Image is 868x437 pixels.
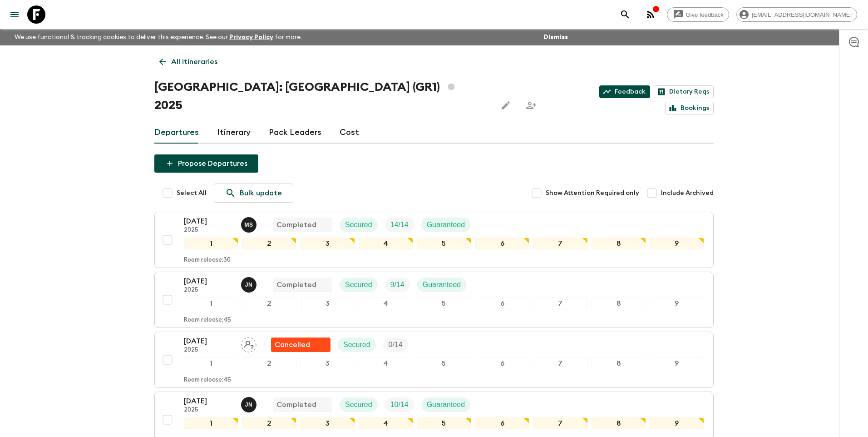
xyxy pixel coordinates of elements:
[241,340,256,347] span: Assign pack leader
[592,417,646,429] div: 8
[475,358,529,369] div: 6
[541,31,570,44] button: Dismiss
[533,298,587,309] div: 7
[154,53,222,71] a: All itineraries
[241,280,258,287] span: Janita Nurmi
[497,96,515,114] button: Edit this itinerary
[417,298,471,309] div: 5
[338,338,376,352] div: Secured
[522,96,540,114] span: Share this itinerary
[241,220,258,227] span: Magda Sotiriadis
[665,102,714,114] a: Bookings
[171,56,217,67] p: All itineraries
[184,396,234,407] p: [DATE]
[546,189,639,198] span: Show Attention Required only
[385,278,410,292] div: Trip Fill
[275,339,310,350] p: Cancelled
[389,339,403,350] p: 0 / 14
[661,189,714,198] span: Include Archived
[359,298,413,309] div: 4
[650,238,704,249] div: 9
[533,417,587,429] div: 7
[667,7,729,22] a: Give feedback
[242,358,296,369] div: 2
[154,332,714,388] button: [DATE]2025Assign pack leaderFlash Pack cancellationSecuredTrip Fill123456789Room release:45
[340,278,378,292] div: Secured
[359,358,413,369] div: 4
[345,279,372,290] p: Secured
[533,238,587,249] div: 7
[184,287,234,294] p: 2025
[340,122,359,144] a: Cost
[417,417,471,429] div: 5
[184,407,234,414] p: 2025
[184,317,231,324] p: Room release: 45
[184,377,231,384] p: Room release: 45
[475,298,529,309] div: 6
[616,5,634,24] button: search adventures
[599,85,650,98] a: Feedback
[592,238,646,249] div: 8
[390,279,404,290] p: 9 / 14
[423,279,461,290] p: Guaranteed
[271,338,330,352] div: Flash Pack cancellation
[154,272,714,328] button: [DATE]2025Janita NurmiCompletedSecuredTrip FillGuaranteed123456789Room release:45
[184,347,234,354] p: 2025
[184,238,238,249] div: 1
[300,298,355,309] div: 3
[241,400,258,407] span: Janita Nurmi
[154,78,489,114] h1: [GEOGRAPHIC_DATA]: [GEOGRAPHIC_DATA] (GR1) 2025
[417,358,471,369] div: 5
[385,218,414,232] div: Trip Fill
[214,184,293,203] a: Bulk update
[184,257,231,264] p: Room release: 30
[184,276,234,287] p: [DATE]
[154,154,258,173] button: Propose Departures
[650,358,704,369] div: 9
[300,358,355,369] div: 3
[654,85,714,98] a: Dietary Reqs
[300,417,355,429] div: 3
[154,122,199,144] a: Departures
[681,11,729,18] span: Give feedback
[242,298,296,309] div: 2
[427,219,465,230] p: Guaranteed
[385,397,414,412] div: Trip Fill
[427,399,465,410] p: Guaranteed
[340,218,378,232] div: Secured
[475,417,529,429] div: 6
[475,238,529,249] div: 6
[300,238,355,249] div: 3
[390,399,409,410] p: 10 / 14
[184,298,238,309] div: 1
[229,34,273,40] a: Privacy Policy
[650,417,704,429] div: 9
[345,219,372,230] p: Secured
[276,279,316,290] p: Completed
[184,417,238,429] div: 1
[11,29,306,45] p: We use functional & tracking cookies to deliver this experience. See our for more.
[340,397,378,412] div: Secured
[276,399,316,410] p: Completed
[217,122,251,144] a: Itinerary
[736,7,857,22] div: [EMAIL_ADDRESS][DOMAIN_NAME]
[269,122,321,144] a: Pack Leaders
[383,338,408,352] div: Trip Fill
[343,339,370,350] p: Secured
[345,399,372,410] p: Secured
[184,227,234,234] p: 2025
[592,298,646,309] div: 8
[5,5,24,24] button: menu
[390,219,409,230] p: 14 / 14
[359,417,413,429] div: 4
[184,358,238,369] div: 1
[184,216,234,227] p: [DATE]
[276,219,316,230] p: Completed
[650,298,704,309] div: 9
[359,238,413,249] div: 4
[154,212,714,268] button: [DATE]2025Magda SotiriadisCompletedSecuredTrip FillGuaranteed123456789Room release:30
[240,188,282,199] p: Bulk update
[242,417,296,429] div: 2
[417,238,471,249] div: 5
[177,189,207,198] span: Select All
